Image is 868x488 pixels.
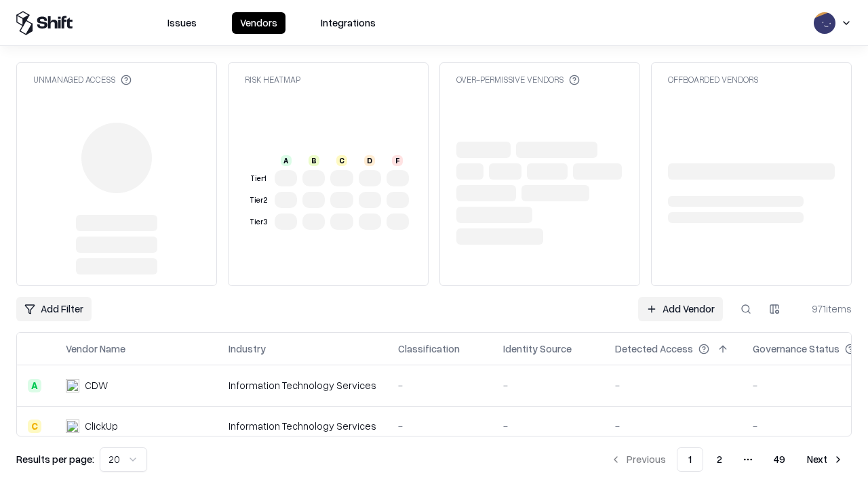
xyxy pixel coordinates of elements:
div: C [336,155,347,166]
button: Issues [159,12,205,34]
button: Vendors [232,12,285,34]
img: ClickUp [66,420,79,433]
div: Tier 1 [248,173,269,184]
div: Unmanaged Access [33,74,132,85]
div: - [615,378,731,392]
div: C [28,420,41,433]
div: Information Technology Services [229,419,376,433]
div: Identity Source [503,342,572,356]
a: Add Vendor [638,297,723,321]
div: Classification [398,342,460,356]
div: - [503,378,593,392]
button: Add Filter [16,297,92,321]
button: Integrations [313,12,384,34]
div: Detected Access [615,342,693,356]
div: - [398,378,481,392]
div: Tier 2 [248,195,269,206]
div: A [28,379,41,392]
button: 1 [677,447,703,472]
div: Tier 3 [248,216,269,228]
div: ClickUp [85,419,118,433]
div: D [364,155,375,166]
div: 971 items [797,302,852,316]
div: Risk Heatmap [245,74,300,85]
div: Offboarded Vendors [668,74,758,85]
div: Over-Permissive Vendors [456,74,580,85]
div: A [281,155,292,166]
div: - [615,419,731,433]
div: - [503,419,593,433]
div: Vendor Name [66,342,125,356]
div: Governance Status [753,342,840,356]
div: CDW [85,378,108,392]
button: 2 [706,447,733,472]
nav: pagination [602,447,852,472]
div: F [392,155,403,166]
div: Information Technology Services [229,378,376,392]
p: Results per page: [16,452,94,466]
div: Industry [229,342,266,356]
div: - [398,419,481,433]
div: B [309,155,319,166]
button: 49 [763,447,796,472]
img: CDW [66,379,79,392]
button: Next [799,447,852,472]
